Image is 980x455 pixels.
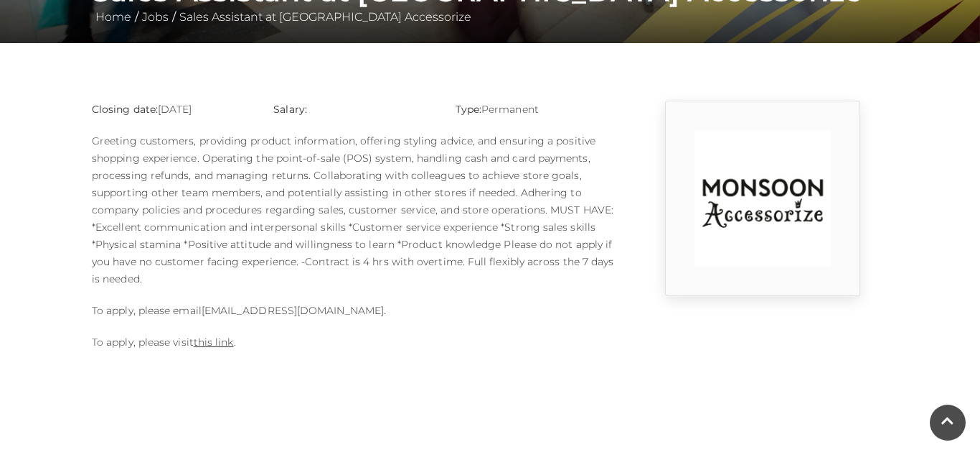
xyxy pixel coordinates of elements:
[92,334,616,351] p: To apply, please visit .
[92,10,135,24] a: Home
[194,336,234,349] a: this link
[138,10,172,24] a: Jobs
[176,10,475,24] a: Sales Assistant at [GEOGRAPHIC_DATA] Accessorize
[92,132,616,288] p: Greeting customers, providing product information, offering styling advice, and ensuring a positi...
[92,103,158,116] strong: Closing date:
[92,302,616,319] p: To apply, please email .
[202,304,384,317] a: [EMAIL_ADDRESS][DOMAIN_NAME]
[456,103,481,116] strong: Type:
[456,101,616,118] p: Permanent
[694,130,831,267] img: rtuC_1630740947_no1Y.jpg
[273,103,307,116] strong: Salary:
[92,101,252,118] p: [DATE]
